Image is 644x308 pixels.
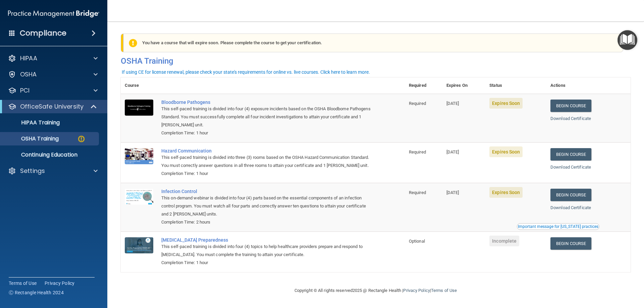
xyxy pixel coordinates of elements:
[405,77,442,94] th: Required
[446,101,459,106] span: [DATE]
[20,86,30,95] p: PCI
[161,100,371,105] a: Bloodborne Pathogens
[8,70,98,78] a: OSHA
[123,34,623,52] div: You have a course that will expire soon. Please complete the course to get your certification.
[489,98,523,109] span: Expires Soon
[9,280,37,287] a: Terms of Use
[550,237,591,250] a: Begin Course
[517,223,599,230] button: Read this if you are a dental practitioner in the state of CA
[161,148,371,153] a: Hazard Communication
[20,103,84,111] p: OfficeSafe University
[8,86,98,95] a: PCI
[550,205,591,210] a: Download Certificate
[8,167,98,175] a: Settings
[518,225,598,229] div: Important message for [US_STATE] practices
[20,70,37,78] p: OSHA
[161,170,371,178] div: Completion Time: 1 hour
[161,237,371,243] a: [MEDICAL_DATA] Preparedness
[409,101,426,106] span: Required
[489,146,523,157] span: Expires Soon
[161,129,371,137] div: Completion Time: 1 hour
[122,70,370,74] div: If using CE for license renewal, please check your state's requirements for online vs. live cours...
[121,77,157,94] th: Course
[489,236,519,246] span: Incomplete
[253,280,498,301] div: Copyright © All rights reserved 2025 @ Rectangle Health | |
[129,39,137,47] img: exclamation-circle-solid-warning.7ed2984d.png
[485,77,546,94] th: Status
[431,288,457,293] a: Terms of Use
[121,69,371,75] button: If using CE for license renewal, please check your state's requirements for online vs. live cours...
[161,194,371,218] div: This on-demand webinar is divided into four (4) parts based on the essential components of an inf...
[121,56,631,66] h4: OSHA Training
[77,135,86,143] img: warning-circle.0cc9ac19.png
[550,116,591,121] a: Download Certificate
[8,103,97,111] a: OfficeSafe University
[618,30,637,50] button: Open Resource Center
[161,259,371,267] div: Completion Time: 1 hour
[446,149,459,155] span: [DATE]
[550,148,591,161] a: Begin Course
[45,280,75,287] a: Privacy Policy
[409,239,425,244] span: Optional
[20,167,45,175] p: Settings
[8,7,99,20] img: PMB logo
[8,54,98,62] a: HIPAA
[20,28,66,38] h4: Compliance
[4,119,60,126] p: HIPAA Training
[446,190,459,195] span: [DATE]
[4,151,96,158] p: Continuing Education
[161,153,371,170] div: This self-paced training is divided into three (3) rooms based on the OSHA Hazard Communication S...
[20,54,37,62] p: HIPAA
[409,149,426,155] span: Required
[409,190,426,195] span: Required
[550,100,591,112] a: Begin Course
[442,77,485,94] th: Expires On
[550,189,591,201] a: Begin Course
[489,187,523,198] span: Expires Soon
[4,135,59,142] p: OSHA Training
[161,105,371,129] div: This self-paced training is divided into four (4) exposure incidents based on the OSHA Bloodborne...
[550,165,591,170] a: Download Certificate
[403,288,430,293] a: Privacy Policy
[9,289,64,296] span: Ⓒ Rectangle Health 2024
[546,77,631,94] th: Actions
[161,243,371,259] div: This self-paced training is divided into four (4) topics to help healthcare providers prepare and...
[161,218,371,226] div: Completion Time: 2 hours
[161,189,371,194] a: Infection Control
